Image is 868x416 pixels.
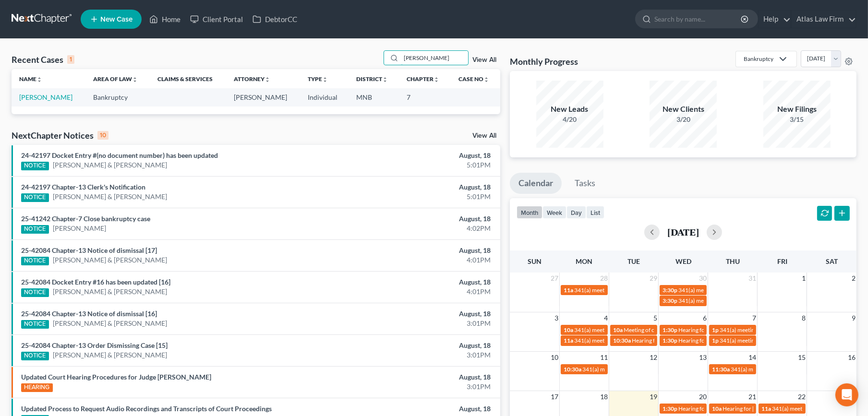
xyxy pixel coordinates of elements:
a: Nameunfold_more [19,75,42,83]
div: New Leads [536,104,603,115]
span: 341(a) meeting for [PERSON_NAME] [582,366,675,373]
div: New Filings [763,104,831,115]
div: Open Intercom Messenger [835,383,858,406]
a: View All [472,132,496,139]
span: 12 [649,352,658,363]
button: week [542,206,567,219]
div: NOTICE [21,225,49,234]
a: 25-42084 Chapter-13 Notice of dismissal [17] [21,246,157,254]
div: 5:01PM [341,192,491,202]
span: New Case [100,16,133,23]
a: Updated Court Hearing Procedures for Judge [PERSON_NAME] [21,373,211,381]
span: Sat [826,257,838,265]
td: [PERSON_NAME] [226,88,300,106]
span: 10a [712,405,722,412]
div: NOTICE [21,257,49,265]
span: 28 [599,273,609,284]
td: 7 [399,88,451,106]
span: Thu [726,257,740,265]
span: 3:30p [663,297,677,304]
a: Calendar [510,173,562,194]
a: 25-42084 Chapter-13 Notice of dismissal [16] [21,309,157,318]
a: Atlas Law Firm [792,11,856,28]
span: 17 [550,391,559,403]
input: Search by name... [401,51,468,65]
button: day [567,206,586,219]
div: Recent Cases [12,54,74,65]
span: Mon [576,257,592,265]
span: 22 [797,391,807,403]
td: MNB [349,88,399,106]
div: 3:01PM [341,382,491,392]
span: Meeting of creditors for [PERSON_NAME] & [PERSON_NAME] [624,326,780,333]
a: 24-42197 Chapter-13 Clerk's Notification [21,183,145,191]
div: NOTICE [21,193,49,202]
button: list [586,206,604,219]
span: 341(a) meeting for [PERSON_NAME] [720,326,812,333]
div: Bankruptcy [744,55,773,63]
i: unfold_more [36,77,42,83]
div: 4:02PM [341,224,491,233]
span: 9 [851,312,856,324]
span: 10 [550,352,559,363]
a: 24-42197 Docket Entry #(no document number) has been updated [21,151,218,159]
span: 30 [698,273,708,284]
span: Hearing for [PERSON_NAME] [678,405,753,412]
a: Area of Lawunfold_more [93,75,138,83]
h2: [DATE] [667,227,699,237]
span: 341(a) meeting for [PERSON_NAME] & [PERSON_NAME] [574,337,718,344]
span: 31 [747,273,757,284]
i: unfold_more [483,77,489,83]
div: August, 18 [341,372,491,382]
a: View All [472,57,496,63]
button: month [517,206,542,219]
span: 7 [751,312,757,324]
a: [PERSON_NAME] [19,93,72,101]
span: 341(a) meeting for [PERSON_NAME] [678,286,771,294]
a: Home [145,11,185,28]
span: 27 [550,273,559,284]
span: 341(a) meeting for [PERSON_NAME] [720,337,812,344]
td: Individual [300,88,349,106]
i: unfold_more [265,77,270,83]
th: Claims & Services [150,69,226,88]
div: August, 18 [341,341,491,350]
div: 4:01PM [341,255,491,265]
a: 25-42084 Chapter-13 Order Dismissing Case [15] [21,341,168,349]
span: Fri [777,257,787,265]
a: Chapterunfold_more [407,75,439,83]
div: 4:01PM [341,287,491,297]
a: 25-41242 Chapter-7 Close bankruptcy case [21,214,150,223]
span: 20 [698,391,708,403]
span: 10:30a [613,337,631,344]
div: August, 18 [341,151,491,160]
span: 1p [712,337,719,344]
span: 29 [649,273,658,284]
a: Updated Process to Request Audio Recordings and Transcripts of Court Proceedings [21,404,272,413]
span: 10a [613,326,623,333]
span: 6 [702,312,708,324]
span: 19 [649,391,658,403]
span: 341(a) meeting for [PERSON_NAME] [678,297,771,304]
div: August, 18 [341,404,491,414]
i: unfold_more [434,77,439,83]
span: 341(a) meeting for [PERSON_NAME] & [PERSON_NAME] [574,286,718,294]
a: Districtunfold_more [356,75,388,83]
span: 18 [599,391,609,403]
span: 2 [851,273,856,284]
h3: Monthly Progress [510,56,578,67]
span: 11a [564,337,573,344]
i: unfold_more [322,77,328,83]
span: Tue [627,257,640,265]
span: 3:30p [663,286,677,294]
span: Sun [528,257,542,265]
a: Help [759,11,791,28]
a: [PERSON_NAME] & [PERSON_NAME] [53,319,167,328]
span: 5 [652,312,658,324]
div: August, 18 [341,214,491,224]
div: August, 18 [341,309,491,319]
a: [PERSON_NAME] & [PERSON_NAME] [53,255,167,265]
div: August, 18 [341,246,491,255]
span: 11 [599,352,609,363]
a: [PERSON_NAME] & [PERSON_NAME] [53,287,167,297]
